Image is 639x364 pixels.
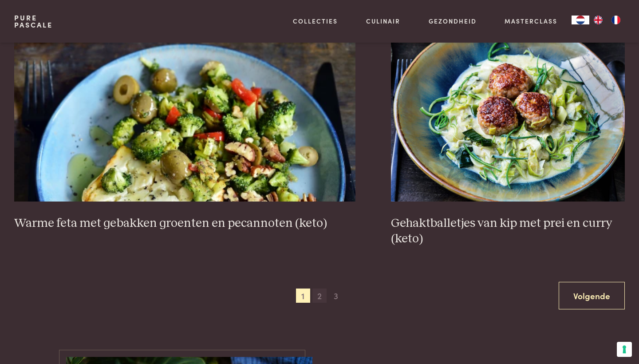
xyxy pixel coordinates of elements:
img: Gehaktballetjes van kip met prei en curry (keto) [391,24,625,202]
a: NL [572,16,589,24]
a: EN [589,16,607,24]
a: Masterclass [505,16,557,26]
h3: Gehaktballetjes van kip met prei en curry (keto) [391,216,625,246]
aside: Language selected: Nederlands [572,16,625,24]
a: Collecties [293,16,338,26]
img: Warme feta met gebakken groenten en pecannoten (keto) [14,24,356,202]
a: Gehaktballetjes van kip met prei en curry (keto) Gehaktballetjes van kip met prei en curry (keto) [391,24,625,246]
a: Volgende [559,282,625,310]
a: Gezondheid [429,16,477,26]
div: Language [572,16,589,24]
ul: Language list [589,16,625,24]
span: 3 [329,289,343,303]
a: Warme feta met gebakken groenten en pecannoten (keto) Warme feta met gebakken groenten en pecanno... [14,24,356,231]
a: FR [607,16,625,24]
h3: Warme feta met gebakken groenten en pecannoten (keto) [14,216,356,231]
span: 2 [312,289,327,303]
button: Uw voorkeuren voor toestemming voor trackingtechnologieën [617,342,632,357]
span: 1 [296,289,310,303]
a: Culinair [366,16,400,26]
a: PurePascale [14,14,53,28]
